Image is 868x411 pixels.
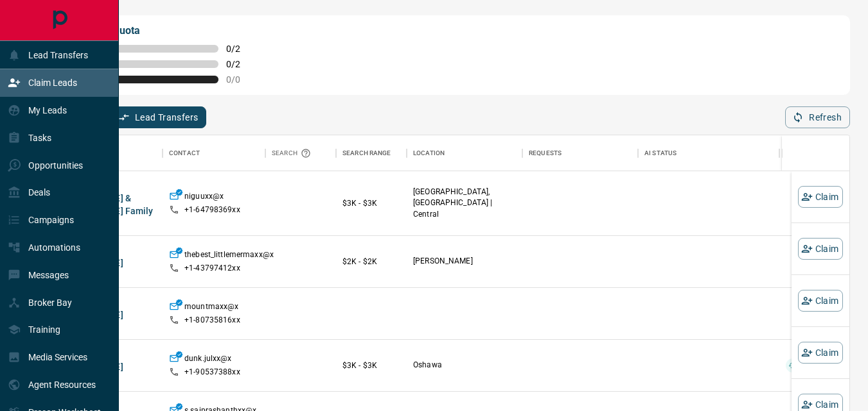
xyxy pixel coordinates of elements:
[785,106,850,128] button: Refresh
[798,186,843,208] button: Claim
[47,135,163,171] div: Name
[413,256,516,267] p: [PERSON_NAME]
[184,205,240,215] p: +1- 64798369xx
[169,135,200,171] div: Contact
[522,135,638,171] div: Requests
[342,256,400,267] p: $2K - $2K
[184,263,240,274] p: +1- 43797412xx
[336,135,407,171] div: Search Range
[184,249,274,263] p: thebest_littlemermaxx@x
[226,59,254,69] span: 0 / 2
[226,74,254,85] span: 0 / 0
[184,191,224,205] p: niguuxx@x
[342,360,400,371] p: $3K - $3K
[413,135,445,171] div: Location
[413,360,516,371] p: Oshawa
[163,135,265,171] div: Contact
[798,238,843,260] button: Claim
[184,315,240,326] p: +1- 80735816xx
[413,187,516,219] p: [GEOGRAPHIC_DATA], [GEOGRAPHIC_DATA] | Central
[407,135,522,171] div: Location
[638,135,779,171] div: AI Status
[111,106,207,128] button: Lead Transfers
[342,197,400,209] p: $3K - $3K
[226,44,254,54] span: 0 / 2
[272,135,314,171] div: Search
[184,353,232,367] p: dunk.julxx@x
[184,367,240,378] p: +1- 90537388xx
[69,23,254,38] p: My Daily Quota
[529,135,562,171] div: Requests
[342,135,391,171] div: Search Range
[798,290,843,312] button: Claim
[798,342,843,364] button: Claim
[644,135,677,171] div: AI Status
[184,301,238,315] p: mountmaxx@x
